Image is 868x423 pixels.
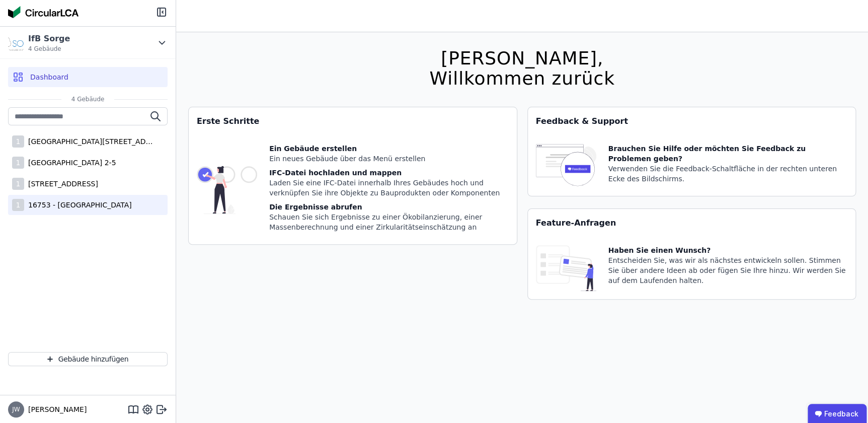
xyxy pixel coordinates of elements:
[536,245,596,291] img: feature_request_tile-UiXE1qGU.svg
[528,209,856,237] div: Feature-Anfragen
[24,179,98,189] div: [STREET_ADDRESS]
[8,6,78,18] img: Concular
[24,136,155,147] div: [GEOGRAPHIC_DATA][STREET_ADDRESS]
[189,107,517,135] div: Erste Schritte
[24,404,87,414] span: [PERSON_NAME]
[28,45,70,53] span: 4 Gebäude
[536,144,596,188] img: feedback-icon-HCTs5lye.svg
[528,107,856,135] div: Feedback & Support
[269,154,509,164] div: Ein neues Gebäude über das Menü erstellen
[608,245,848,255] div: Haben Sie einen Wunsch?
[608,255,848,286] div: Entscheiden Sie, was wir als nächstes entwickeln sollen. Stimmen Sie über andere Ideen ab oder fü...
[12,178,24,190] div: 1
[12,135,24,148] div: 1
[30,72,68,82] span: Dashboard
[429,68,614,89] div: Willkommen zurück
[28,33,70,45] div: IfB Sorge
[269,178,509,198] div: Laden Sie eine IFC-Datei innerhalb Ihres Gebäudes hoch und verknüpfen Sie ihre Objekte zu Bauprod...
[608,144,848,164] div: Brauchen Sie Hilfe oder möchten Sie Feedback zu Problemen geben?
[12,157,24,169] div: 1
[608,164,848,184] div: Verwenden Sie die Feedback-Schaltfläche in der rechten unteren Ecke des Bildschirms.
[429,48,614,68] div: [PERSON_NAME],
[24,200,132,210] div: 16753 - [GEOGRAPHIC_DATA]
[8,352,168,366] button: Gebäude hinzufügen
[61,95,115,103] span: 4 Gebäude
[269,144,509,154] div: Ein Gebäude erstellen
[269,212,509,232] div: Schauen Sie sich Ergebnisse zu einer Ökobilanzierung, einer Massenberechnung und einer Zirkularit...
[24,158,116,168] div: [GEOGRAPHIC_DATA] 2-5
[12,199,24,211] div: 1
[8,35,24,51] img: IfB Sorge
[12,406,20,412] span: JW
[269,168,509,178] div: IFC-Datei hochladen und mappen
[269,202,509,212] div: Die Ergebnisse abrufen
[197,144,257,236] img: getting_started_tile-DrF_GRSv.svg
